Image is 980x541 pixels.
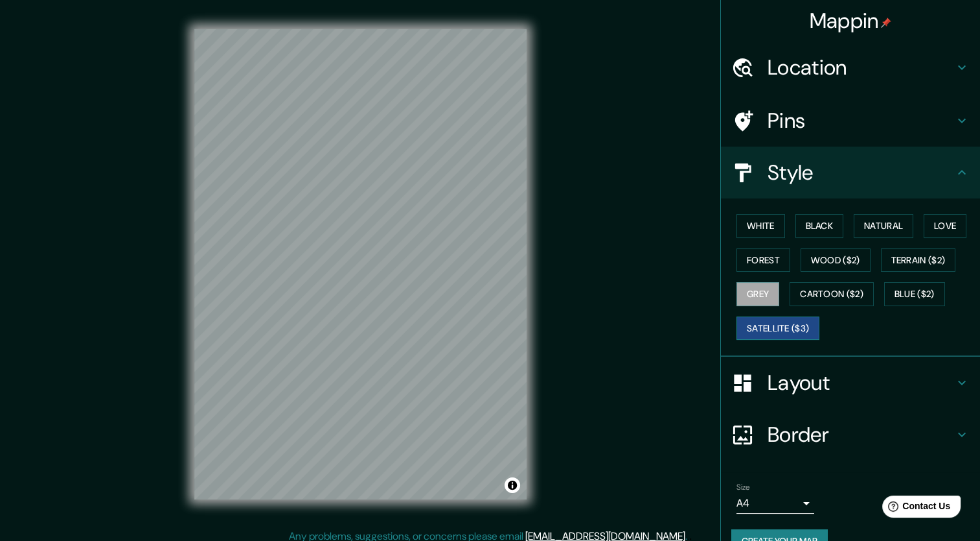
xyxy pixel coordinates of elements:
[721,95,980,147] div: Pins
[810,8,892,34] h4: Mappin
[854,214,913,238] button: Natural
[736,317,819,341] button: Satellite ($3)
[736,482,750,493] label: Size
[721,409,980,461] div: Border
[768,422,954,448] h4: Border
[924,214,966,238] button: Love
[865,490,966,527] iframe: Help widget launcher
[768,160,954,186] h4: Style
[736,248,790,272] button: Forest
[801,248,871,272] button: Wood ($2)
[884,282,945,306] button: Blue ($2)
[721,357,980,409] div: Layout
[768,54,954,80] h4: Location
[736,493,814,514] div: A4
[194,29,527,499] canvas: Map
[721,42,980,93] div: Location
[736,214,785,238] button: White
[795,214,844,238] button: Black
[505,477,520,493] button: Toggle attribution
[768,108,954,134] h4: Pins
[721,147,980,198] div: Style
[881,18,891,28] img: pin-icon.png
[790,282,874,306] button: Cartoon ($2)
[736,282,779,306] button: Grey
[881,248,956,272] button: Terrain ($2)
[768,370,954,396] h4: Layout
